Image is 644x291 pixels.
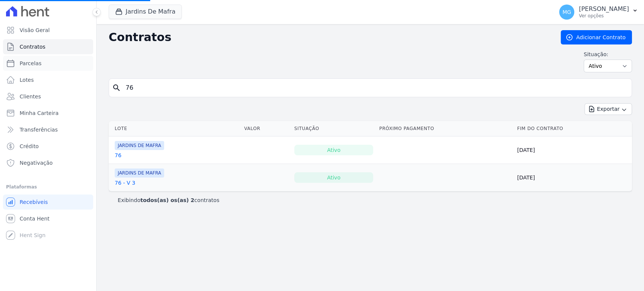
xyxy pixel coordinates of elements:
h2: Contratos [109,31,549,44]
th: Próximo Pagamento [376,121,514,136]
th: Fim do Contrato [514,121,632,136]
p: [PERSON_NAME] [579,5,629,13]
span: Visão Geral [20,26,50,34]
div: Ativo [294,145,373,155]
button: Jardins De Mafra [109,5,182,19]
span: Transferências [20,126,58,133]
span: Contratos [20,43,45,51]
a: Lotes [3,72,93,87]
a: Visão Geral [3,23,93,38]
a: 76 - V 3 [115,179,135,187]
span: Negativação [20,159,53,167]
a: Transferências [3,122,93,137]
td: [DATE] [514,136,632,164]
span: JARDINS DE MAFRA [115,141,164,150]
a: Conta Hent [3,211,93,226]
a: Negativação [3,155,93,170]
button: Exportar [584,103,632,115]
a: Minha Carteira [3,106,93,121]
button: MG [PERSON_NAME] Ver opções [553,2,644,23]
span: Conta Hent [20,215,49,222]
td: [DATE] [514,164,632,191]
span: Recebíveis [20,198,48,206]
th: Valor [241,121,291,136]
p: Exibindo contratos [118,196,219,204]
span: Lotes [20,76,34,84]
input: Buscar por nome do lote [121,80,629,95]
span: Crédito [20,142,39,150]
span: JARDINS DE MAFRA [115,168,164,178]
th: Lote [109,121,241,136]
a: Crédito [3,139,93,154]
p: Ver opções [579,13,629,19]
a: Contratos [3,39,93,54]
span: Clientes [20,93,41,100]
a: Parcelas [3,56,93,71]
div: Plataformas [6,182,90,191]
span: Minha Carteira [20,109,58,117]
span: MG [563,9,571,15]
b: todos(as) os(as) 2 [140,197,194,203]
a: Adicionar Contrato [561,30,632,44]
label: Situação: [584,51,632,58]
div: Ativo [294,172,373,183]
i: search [112,83,121,92]
a: Recebíveis [3,195,93,210]
a: 76 [115,152,121,159]
a: Clientes [3,89,93,104]
th: Situação [291,121,376,136]
span: Parcelas [20,60,41,67]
